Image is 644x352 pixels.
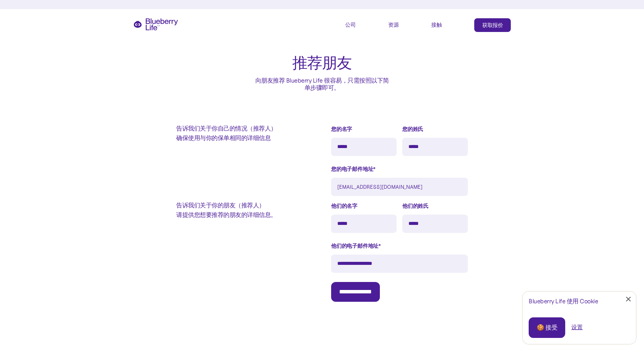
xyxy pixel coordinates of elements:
font: 资源 [388,21,399,28]
a: 接触 [431,18,465,31]
font: 他们的姓氏 [402,202,429,209]
font: 🍪 接受 [537,324,557,331]
font: 推荐朋友 [292,53,352,72]
font: 请提供您想要推荐的朋友的详细信息。 [176,211,277,218]
form: 推荐朋友 [176,125,468,302]
font: 获取报价 [482,22,503,29]
font: 他们的电子邮件地址* [331,242,381,249]
input: yourname@email.com [331,178,468,196]
font: 向朋友推荐 Blueberry Life 很容易，只需按照以下简单步骤即可。 [255,76,389,91]
font: 设置 [571,324,583,331]
div: 资源 [388,18,422,31]
a: 家 [133,18,178,30]
a: 🍪 接受 [529,317,565,338]
font: 您的名字 [331,126,352,132]
font: 接触 [431,21,442,28]
font: 他们的名字 [331,202,357,209]
font: 公司 [345,21,356,28]
a: 设置 [571,323,583,331]
font: 告诉我们关于你的朋友（推荐人） [176,201,265,209]
font: Blueberry Life 使用 Cookie [529,297,598,305]
font: 您的姓氏 [402,126,423,132]
div: 公司 [345,18,379,31]
font: 确保使用与你的保单相同的详细信息 [176,134,271,142]
font: 您的电子邮件地址* [331,166,376,172]
font: 告诉我们关于你自己的情况（推荐人） [176,124,277,132]
a: 获取报价 [474,18,511,32]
